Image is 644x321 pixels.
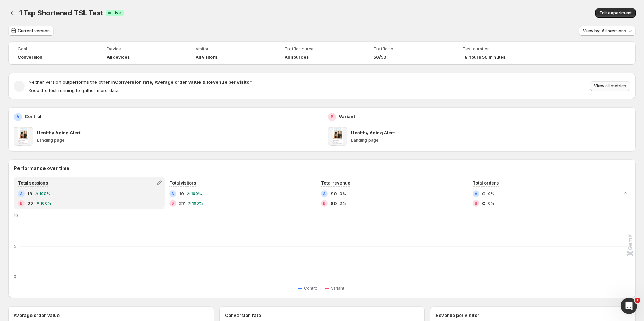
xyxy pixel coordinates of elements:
[488,201,494,205] span: 0%
[18,55,42,60] span: Conversion
[351,129,395,136] p: Healthy Aging Alert
[285,46,354,52] span: Traffic source
[473,180,499,186] span: Total orders
[8,8,18,18] button: Back
[635,298,640,303] span: 1
[39,192,50,196] span: 100%
[18,28,50,34] span: Current version
[321,180,350,186] span: Total revenue
[323,192,326,196] h2: A
[107,46,176,52] span: Device
[583,28,626,34] span: View by: All sessions
[621,298,637,314] iframe: Intercom live chat
[179,200,185,207] span: 27
[14,165,630,172] h2: Performance over time
[285,46,354,61] a: Traffic sourceAll sources
[27,190,33,197] span: 19
[331,286,344,291] span: Variant
[179,190,184,197] span: 19
[196,46,265,61] a: VisitorAll visitors
[16,114,20,120] h2: A
[579,26,636,36] button: View by: All sessions
[40,201,51,205] span: 100%
[14,274,16,279] text: 0
[196,46,265,52] span: Visitor
[18,46,87,61] a: GoalConversion
[339,201,346,205] span: 0%
[331,200,337,207] span: $0
[323,201,326,205] h2: B
[594,83,626,89] span: View all metrics
[374,46,443,52] span: Traffic split
[20,192,23,196] h2: A
[621,188,630,198] button: Collapse chart
[107,55,130,60] h4: All devices
[475,201,477,205] h2: B
[25,113,41,120] p: Control
[14,243,16,249] text: 5
[107,46,176,61] a: DeviceAll devices
[14,213,18,218] text: 10
[600,10,632,16] span: Edit experiment
[29,79,253,85] span: Neither version outperforms the other in .
[19,9,103,17] span: 1 Tsp Shortened TSL Test
[304,286,319,291] span: Control
[331,190,337,197] span: $0
[351,138,631,143] p: Landing page
[595,8,636,18] button: Edit experiment
[488,192,494,196] span: 0%
[374,46,443,61] a: Traffic split50/50
[325,284,347,293] button: Variant
[436,312,479,319] h3: Revenue per visitor
[8,26,54,36] button: Current version
[20,201,23,205] h2: B
[328,127,347,146] img: Healthy Aging Alert
[27,200,34,207] span: 27
[37,129,81,136] p: Healthy Aging Alert
[14,312,60,319] h3: Average order value
[171,192,174,196] h2: A
[196,55,217,60] h4: All visitors
[192,201,203,205] span: 100%
[152,79,153,85] strong: ,
[29,87,120,93] span: Keep the test running to gather more data.
[169,180,196,186] span: Total visitors
[191,192,202,196] span: 100%
[18,180,48,186] span: Total sessions
[463,46,532,52] span: Test duration
[171,201,174,205] h2: B
[18,46,87,52] span: Goal
[339,192,346,196] span: 0%
[590,81,630,91] button: View all metrics
[374,55,386,60] span: 50/50
[207,79,252,85] strong: Revenue per visitor
[14,127,33,146] img: Healthy Aging Alert
[225,312,261,319] h3: Conversion rate
[482,190,485,197] span: 0
[482,200,485,207] span: 0
[115,79,152,85] strong: Conversion rate
[463,46,532,61] a: Test duration18 hours 50 minutes
[298,284,321,293] button: Control
[202,79,206,85] strong: &
[37,138,317,143] p: Landing page
[475,192,477,196] h2: A
[331,114,333,120] h2: B
[113,10,121,16] span: Live
[155,79,201,85] strong: Average order value
[18,83,21,90] h2: -
[285,55,309,60] h4: All sources
[339,113,355,120] p: Variant
[463,55,505,60] span: 18 hours 50 minutes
